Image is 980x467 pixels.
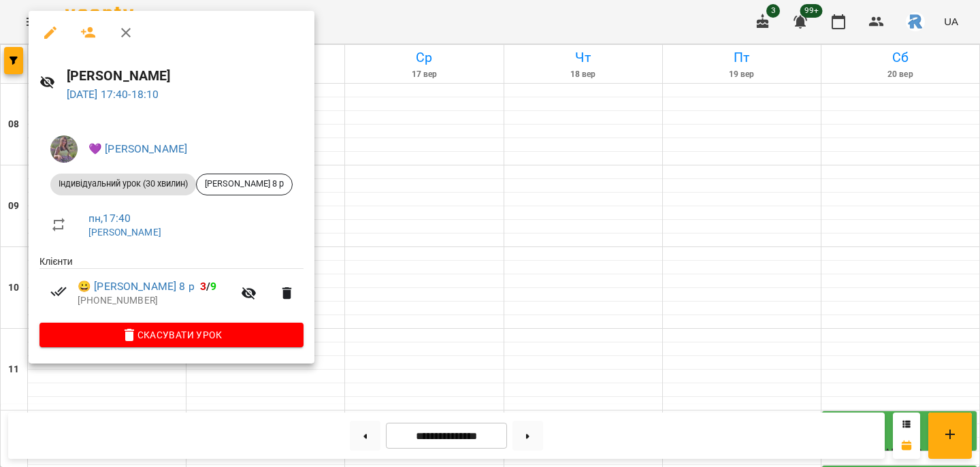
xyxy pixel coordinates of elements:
[197,178,292,190] span: [PERSON_NAME] 8 р
[210,280,216,293] span: 9
[50,135,78,163] img: 64282e813c2e3d7fe29eeeec762a704a.jpeg
[67,88,159,101] a: [DATE] 17:40-18:10
[88,212,131,225] a: пн , 17:40
[39,255,304,323] ul: Клієнти
[88,142,187,155] a: 💜 [PERSON_NAME]
[200,280,206,293] span: 3
[50,283,67,300] svg: Візит сплачено
[78,294,233,308] p: [PHONE_NUMBER]
[67,65,304,86] h6: [PERSON_NAME]
[200,280,216,293] b: /
[39,323,304,347] button: Скасувати Урок
[196,174,293,195] div: [PERSON_NAME] 8 р
[78,278,195,295] a: 😀 [PERSON_NAME] 8 р
[50,327,293,343] span: Скасувати Урок
[50,178,196,190] span: Індивідуальний урок (30 хвилин)
[88,227,161,238] a: [PERSON_NAME]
